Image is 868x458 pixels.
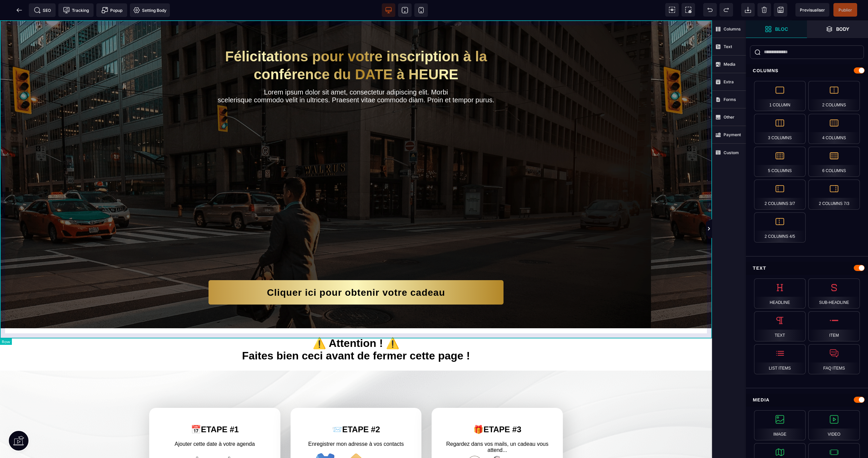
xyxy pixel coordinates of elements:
[209,24,504,66] h1: Félicitations pour votre inscription à la conférence du DATE à HEURE
[754,81,806,111] div: 1 Column
[445,401,549,417] h2: 🎁ETAPE #3
[133,7,166,14] span: Setting Body
[775,26,788,32] strong: Bloc
[808,81,860,111] div: 2 Columns
[724,150,739,155] strong: Custom
[754,180,806,210] div: 2 Columns 3/7
[304,419,408,429] text: Enregistrer mon adresse à vos contacts
[808,344,860,374] div: FAQ Items
[724,132,741,137] strong: Payment
[754,147,806,177] div: 5 Columns
[754,212,806,243] div: 2 Columns 4/5
[724,79,734,84] strong: Extra
[445,419,549,435] text: Regardez dans vos mails, un cadeau vous attend...
[724,62,735,67] strong: Media
[795,3,829,17] span: Preview
[101,7,122,14] span: Popup
[836,26,849,32] strong: Body
[746,64,868,77] div: Columns
[754,311,806,341] div: Text
[746,394,868,406] div: Media
[746,20,807,38] span: Open Blocks
[5,313,707,345] h1: ⚠️ Attention ! ⚠️ Faites bien ceci avant de fermer cette page !
[808,147,860,177] div: 6 Columns
[746,262,868,274] div: Text
[754,344,806,374] div: List Items
[754,114,806,144] div: 3 Columns
[807,20,868,38] span: Open Layer Manager
[808,278,860,309] div: Sub-Headline
[724,97,736,102] strong: Forms
[209,260,504,284] button: Cliquer ici pour obtenir votre cadeau
[724,26,741,32] strong: Columns
[724,114,734,120] strong: Other
[808,114,860,144] div: 4 Columns
[754,410,806,440] div: Image
[209,66,504,85] text: Lorem ipsum dolor sit amet, consectetur adipiscing elit. Morbi scelerisque commodo velit in ultri...
[63,7,89,14] span: Tracking
[808,311,860,341] div: Item
[724,44,732,49] strong: Text
[682,3,695,17] span: Screenshot
[754,278,806,309] div: Headline
[34,7,51,14] span: SEO
[163,401,267,417] h2: 📅ETAPE #1
[808,410,860,440] div: Video
[808,180,860,210] div: 2 Columns 7/3
[304,401,408,417] h2: 📨ETAPE #2
[839,7,852,13] span: Publier
[800,7,825,13] span: Previsualiser
[163,419,267,435] text: Ajouter cette date à votre agenda
[665,3,679,17] span: View components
